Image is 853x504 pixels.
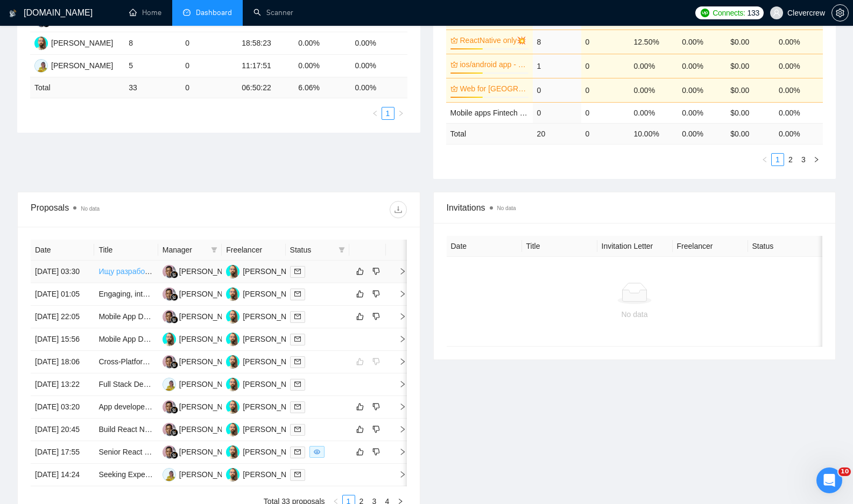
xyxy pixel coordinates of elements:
[678,78,726,102] td: 0.00%
[31,373,94,396] td: [DATE] 13:22
[226,333,239,346] img: DK
[226,357,305,365] a: DK[PERSON_NAME]
[356,425,364,434] span: like
[354,400,366,413] button: like
[171,406,178,414] img: gigradar-bm.png
[94,283,158,306] td: Engaging, interactive mobile app
[390,335,406,343] span: right
[450,109,544,117] a: Mobile apps Fintech - Regis
[163,470,241,478] a: TY[PERSON_NAME]
[163,445,176,459] img: AM
[533,123,581,144] td: 20
[179,423,241,435] div: [PERSON_NAME]
[455,308,814,320] div: No data
[243,378,305,390] div: [PERSON_NAME]
[179,401,241,413] div: [PERSON_NAME]
[460,34,526,46] a: ReactNative only💥
[784,153,797,166] li: 2
[189,4,208,24] div: Close
[810,153,823,166] li: Next Page
[98,425,337,434] a: Build React Native App for detecting changes in camera stream capture
[226,312,305,320] a: DK[PERSON_NAME]
[773,9,780,17] span: user
[390,268,406,275] span: right
[179,333,241,345] div: [PERSON_NAME]
[390,313,406,320] span: right
[447,201,823,214] span: Invitations
[354,287,366,300] button: like
[294,55,350,77] td: 0.00%
[354,265,366,278] button: like
[390,290,406,298] span: right
[243,401,305,413] div: [PERSON_NAME]
[497,205,516,211] span: No data
[370,445,383,458] button: dislike
[226,400,239,414] img: DK
[226,424,305,433] a: DK[PERSON_NAME]
[226,468,239,481] img: DK
[163,424,241,433] a: AM[PERSON_NAME]
[774,30,823,54] td: 0.00%
[678,30,726,54] td: 0.00%
[51,37,113,49] div: [PERSON_NAME]
[382,107,394,119] a: 1
[390,426,406,433] span: right
[748,236,823,257] th: Status
[816,467,842,493] iframe: Intercom live chat
[354,445,366,458] button: like
[370,310,383,323] button: dislike
[522,236,597,257] th: Title
[838,467,851,476] span: 10
[398,110,404,117] span: right
[163,265,176,278] img: AM
[31,201,218,218] div: Proposals
[179,288,241,300] div: [PERSON_NAME]
[181,77,237,98] td: 0
[100,323,115,344] span: 😐
[533,102,581,123] td: 0
[98,267,314,276] a: Ищу разработчика для кастомизации приложения Mattermost
[810,153,823,166] button: right
[171,451,178,459] img: gigradar-bm.png
[243,311,305,322] div: [PERSON_NAME]
[294,426,301,433] span: mail
[226,267,305,275] a: DK[PERSON_NAME]
[226,379,305,388] a: DK[PERSON_NAME]
[356,448,364,456] span: like
[124,77,181,98] td: 33
[34,59,48,73] img: TY
[124,32,181,55] td: 8
[726,102,774,123] td: $0.00
[226,402,305,411] a: DK[PERSON_NAME]
[171,271,178,278] img: gigradar-bm.png
[31,240,94,261] th: Date
[183,9,191,16] span: dashboard
[98,470,316,479] a: Seeking Experienced Web App Developer to Build SaaS Platform
[7,4,27,25] button: go back
[294,291,301,297] span: mail
[243,356,305,368] div: [PERSON_NAME]
[163,310,176,323] img: AM
[237,77,294,98] td: 06:50:22
[372,425,380,434] span: dislike
[168,4,189,25] button: Expand window
[31,396,94,419] td: [DATE] 03:20
[726,123,774,144] td: $ 0.00
[211,247,217,253] span: filter
[581,123,630,144] td: 0
[81,206,100,212] span: No data
[581,30,630,54] td: 0
[294,32,350,55] td: 0.00%
[179,265,241,277] div: [PERSON_NAME]
[350,55,407,77] td: 0.00%
[34,37,48,50] img: DK
[243,333,305,345] div: [PERSON_NAME]
[243,265,305,277] div: [PERSON_NAME]
[98,380,295,388] a: Full Stack Developer Needed for Fishing Crew Search Tool
[31,328,94,351] td: [DATE] 15:56
[774,54,823,78] td: 0.00%
[798,154,809,165] a: 3
[179,378,241,390] div: [PERSON_NAME]
[774,102,823,123] td: 0.00%
[673,236,748,257] th: Freelancer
